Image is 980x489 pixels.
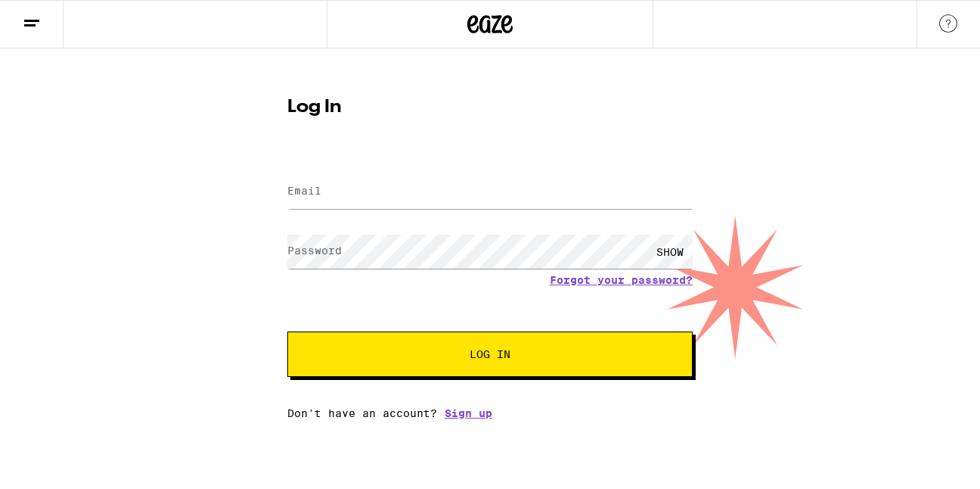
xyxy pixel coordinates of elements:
a: Forgot your password? [550,274,693,286]
div: SHOW [647,235,693,269]
a: Sign up [445,407,492,419]
h1: Log In [287,98,693,117]
label: Email [287,185,321,197]
label: Password [287,244,342,257]
input: Email [287,175,693,209]
button: Log In [287,332,693,377]
span: Log In [470,349,510,360]
div: Don't have an account? [287,407,693,419]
